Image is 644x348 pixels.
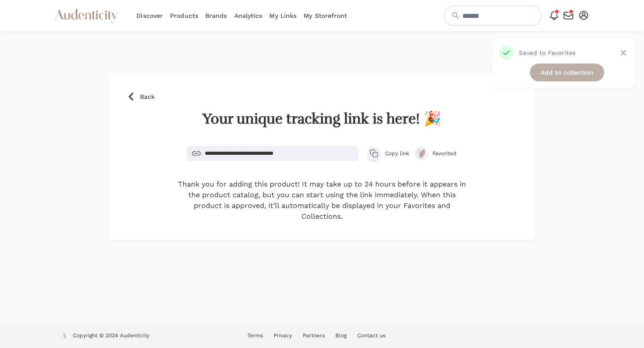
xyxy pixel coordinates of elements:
a: Contact us [357,332,386,339]
span: Favorited [432,150,458,157]
a: Back [127,92,518,101]
button: Copy link [367,146,409,161]
div: Saved to Favorites [519,48,576,57]
a: Partners [303,332,325,339]
a: Blog [335,332,347,339]
a: Add to collection [530,64,604,81]
button: Close [616,46,631,60]
button: Favorited [415,147,458,160]
a: Privacy [274,332,292,339]
span: Copy link [385,150,409,157]
p: Copyright © 2024 Audenticity [73,332,149,341]
a: Terms [247,332,263,339]
span: Back [140,92,155,101]
h1: Your unique tracking link is here! 🎉 [175,110,469,128]
p: Thank you for adding this product! It may take up to 24 hours before it appears in the product ca... [175,179,469,222]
